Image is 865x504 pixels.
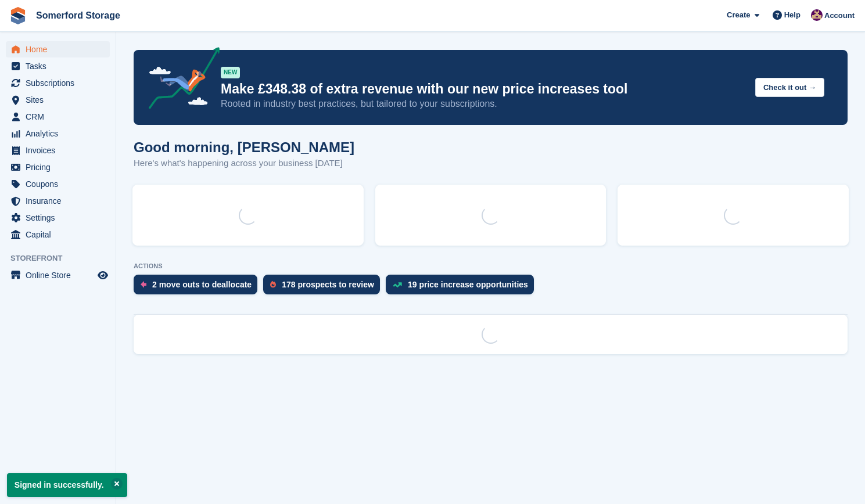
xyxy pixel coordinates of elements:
span: Help [784,9,801,21]
div: 19 price increase opportunities [408,280,528,289]
p: Signed in successfully. [7,473,127,497]
span: Capital [26,226,95,243]
a: menu [6,109,110,125]
a: menu [6,41,110,57]
span: CRM [26,109,95,125]
a: menu [6,226,110,243]
h1: Good morning, [PERSON_NAME] [134,139,354,155]
p: ACTIONS [134,262,848,270]
a: menu [6,75,110,91]
a: 178 prospects to review [263,275,386,300]
img: Andrea Lustre [811,9,823,21]
a: menu [6,210,110,226]
a: Somerford Storage [31,6,125,25]
span: Tasks [26,58,95,74]
div: NEW [221,67,240,78]
span: Sites [26,92,95,108]
a: Preview store [96,268,110,282]
a: menu [6,267,110,283]
p: Rooted in industry best practices, but tailored to your subscriptions. [221,98,746,110]
a: menu [6,92,110,108]
span: Pricing [26,159,95,175]
span: Settings [26,210,95,226]
a: menu [6,125,110,142]
span: Home [26,41,95,57]
span: Subscriptions [26,75,95,91]
span: Online Store [26,267,95,283]
a: menu [6,142,110,159]
div: 178 prospects to review [282,280,374,289]
a: 2 move outs to deallocate [134,275,263,300]
img: stora-icon-8386f47178a22dfd0bd8f6a31ec36ba5ce8667c1dd55bd0f319d3a0aa187defe.svg [9,7,27,24]
span: Invoices [26,142,95,159]
span: Analytics [26,125,95,142]
a: menu [6,58,110,74]
a: 19 price increase opportunities [386,275,540,300]
p: Here's what's happening across your business [DATE] [134,157,354,170]
img: prospect-51fa495bee0391a8d652442698ab0144808aea92771e9ea1ae160a38d050c398.svg [270,281,276,288]
a: menu [6,159,110,175]
a: menu [6,193,110,209]
div: 2 move outs to deallocate [152,280,252,289]
img: price-adjustments-announcement-icon-8257ccfd72463d97f412b2fc003d46551f7dbcb40ab6d574587a9cd5c0d94... [139,47,220,113]
a: menu [6,176,110,192]
img: move_outs_to_deallocate_icon-f764333ba52eb49d3ac5e1228854f67142a1ed5810a6f6cc68b1a99e826820c5.svg [141,281,146,288]
span: Create [727,9,750,21]
img: price_increase_opportunities-93ffe204e8149a01c8c9dc8f82e8f89637d9d84a8eef4429ea346261dce0b2c0.svg [393,282,402,287]
button: Check it out → [755,78,824,97]
span: Insurance [26,193,95,209]
span: Account [824,10,855,21]
span: Storefront [10,253,116,264]
span: Coupons [26,176,95,192]
p: Make £348.38 of extra revenue with our new price increases tool [221,81,746,98]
